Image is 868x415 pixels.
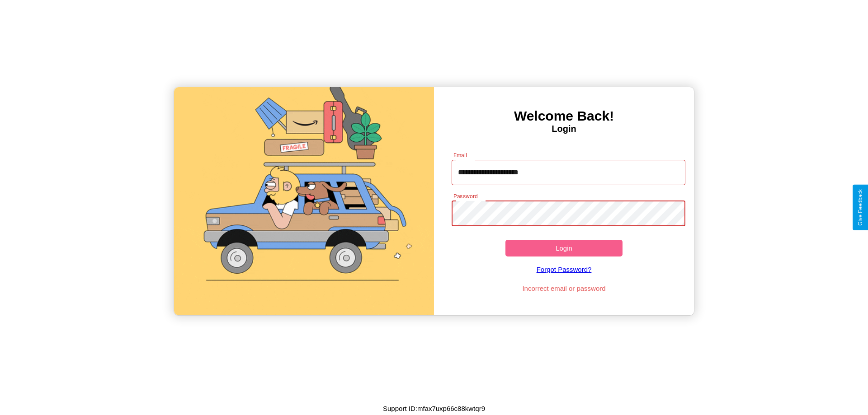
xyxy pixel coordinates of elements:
label: Email [453,151,467,159]
p: Support ID: mfax7uxp66c88kwtqr9 [383,402,485,415]
h3: Welcome Back! [434,108,694,124]
div: Give Feedback [857,189,863,226]
img: gif [174,87,434,315]
button: Login [505,240,623,256]
p: Incorrect email or password [447,282,681,294]
label: Password [453,192,477,200]
h4: Login [434,124,694,134]
a: Forgot Password? [447,256,681,282]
